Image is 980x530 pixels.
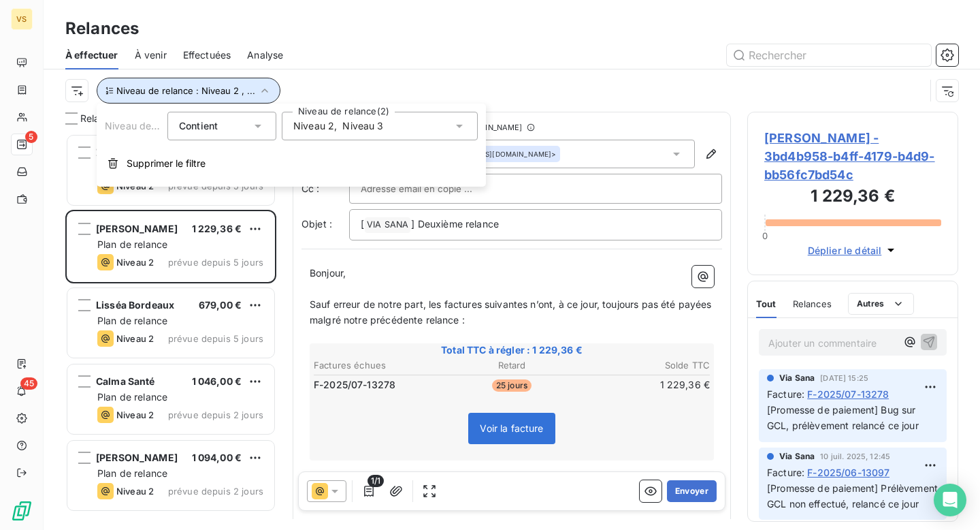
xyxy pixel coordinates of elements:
[762,230,768,241] span: 0
[96,375,155,387] span: Calma Santé
[20,377,37,390] span: 45
[116,409,154,420] span: Niveau 2
[168,257,263,268] span: prévue depuis 5 jours
[192,452,242,463] span: 1 094,00 €
[767,482,941,510] span: [Promesse de paiement] Prélèvement GCL non effectué, relancé ce jour
[97,78,280,104] button: Niveau de relance : Niveau 2 , ...
[116,486,154,497] span: Niveau 2
[97,315,167,326] span: Plan de relance
[97,467,167,479] span: Plan de relance
[365,217,410,233] span: VIA SANA
[361,218,364,230] span: [
[579,377,710,392] td: 1 229,36 €
[807,465,889,480] span: F-2025/06-13097
[192,223,242,234] span: 1 229,36 €
[96,223,178,234] span: [PERSON_NAME]
[97,149,486,178] button: Supprimer le filtre
[727,44,931,66] input: Rechercher
[135,48,167,62] span: À venir
[65,134,276,530] div: grid
[192,375,242,387] span: 1 046,00 €
[446,358,577,373] th: Retard
[312,343,712,357] span: Total TTC à régler : 1 229,36 €
[313,358,444,373] th: Factures échues
[764,129,941,184] span: [PERSON_NAME] - 3bd4b958-b4ff-4179-b4d9-bb56fc7bd54c
[756,298,777,309] span: Tout
[247,48,283,62] span: Analyse
[310,298,715,326] span: Sauf erreur de notre part, les factures suivantes n’ont, à ce jour, toujours pas été payées malgr...
[168,333,263,344] span: prévue depuis 5 jours
[96,146,212,158] span: Zein El [PERSON_NAME]
[367,475,384,487] span: 1/1
[65,48,118,62] span: À effectuer
[764,184,941,211] h3: 1 229,36 €
[767,465,804,480] span: Facture :
[301,218,332,230] span: Objet :
[361,178,507,199] input: Adresse email en copie ...
[116,333,154,344] span: Niveau 2
[116,85,255,96] span: Niveau de relance : Niveau 2 , ...
[807,387,889,401] span: F-2025/07-13278
[492,379,532,392] span: 25 jours
[11,500,33,522] img: Logo LeanPay
[804,243,902,258] button: Déplier le détail
[168,486,263,497] span: prévue depuis 2 jours
[11,8,33,30] div: VS
[183,48,231,62] span: Effectuées
[793,298,832,309] span: Relances
[199,299,242,311] span: 679,00 €
[11,134,32,155] a: 5
[293,119,334,133] span: Niveau 2
[127,157,206,170] span: Supprimer le filtre
[25,131,37,143] span: 5
[480,422,543,434] span: Voir la facture
[96,452,178,463] span: [PERSON_NAME]
[820,452,890,461] span: 10 juil. 2025, 12:45
[310,267,346,279] span: Bonjour,
[820,374,868,382] span: [DATE] 15:25
[342,119,383,133] span: Niveau 3
[80,112,121,125] span: Relances
[808,243,882,258] span: Déplier le détail
[116,257,154,268] span: Niveau 2
[168,409,263,420] span: prévue depuis 2 jours
[767,404,919,431] span: [Promesse de paiement] Bug sur GCL, prélèvement relancé ce jour
[314,378,395,392] span: F-2025/07-13278
[934,484,966,516] div: Open Intercom Messenger
[779,372,815,384] span: Via Sana
[667,480,717,502] button: Envoyer
[105,120,188,131] span: Niveau de relance
[96,299,174,311] span: Lisséa Bordeaux
[579,358,710,373] th: Solde TTC
[779,450,815,463] span: Via Sana
[411,218,499,230] span: ] Deuxième relance
[65,16,139,41] h3: Relances
[848,293,914,315] button: Autres
[334,119,337,133] span: ,
[97,238,167,250] span: Plan de relance
[97,391,167,403] span: Plan de relance
[301,182,349,196] label: Cc :
[767,387,804,401] span: Facture :
[179,120,218,131] span: Contient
